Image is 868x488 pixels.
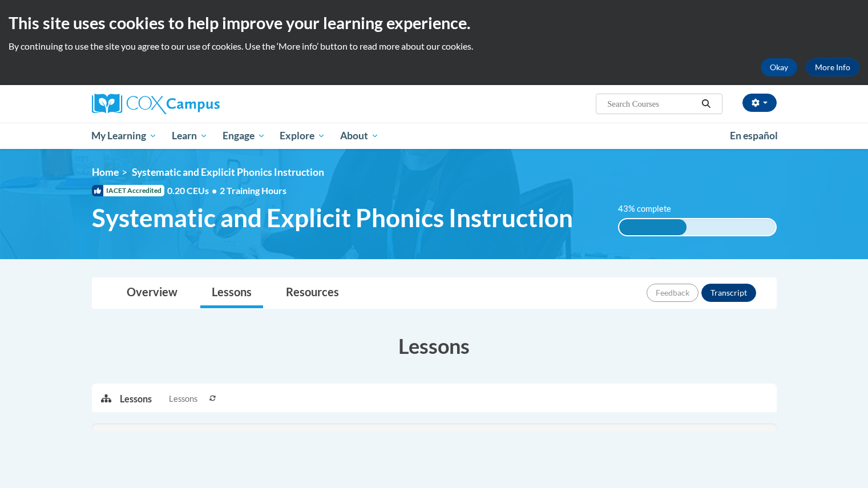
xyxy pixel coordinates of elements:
[806,58,859,76] a: More Info
[333,123,386,149] a: About
[167,184,220,197] span: 0.20 CEUs
[647,284,699,302] button: Feedback
[618,203,684,215] label: 43% complete
[120,393,152,405] p: Lessons
[761,58,797,76] button: Okay
[92,332,777,360] h3: Lessons
[172,129,208,143] span: Learn
[92,94,220,114] img: Cox Campus
[115,278,189,308] a: Overview
[730,130,778,142] span: En español
[697,97,714,111] button: Search
[274,278,350,308] a: Resources
[75,123,794,149] div: Main menu
[9,11,859,34] h2: This site uses cookies to help improve your learning experience.
[92,166,119,178] a: Home
[164,123,215,149] a: Learn
[92,94,309,114] a: Cox Campus
[169,393,197,405] span: Lessons
[280,129,325,143] span: Explore
[9,40,859,53] p: By continuing to use the site you agree to our use of cookies. Use the ‘More info’ button to read...
[742,94,777,112] button: Account Settings
[220,185,286,196] span: 2 Training Hours
[92,185,164,196] span: IACET Accredited
[91,129,157,143] span: My Learning
[606,97,697,111] input: Search Courses
[223,129,265,143] span: Engage
[215,123,273,149] a: Engage
[340,129,379,143] span: About
[272,123,333,149] a: Explore
[212,185,217,196] span: •
[200,278,263,308] a: Lessons
[619,219,687,235] div: 43% complete
[92,203,573,233] span: Systematic and Explicit Phonics Instruction
[722,124,785,148] a: En español
[84,123,165,149] a: My Learning
[701,284,756,302] button: Transcript
[132,166,324,178] span: Systematic and Explicit Phonics Instruction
